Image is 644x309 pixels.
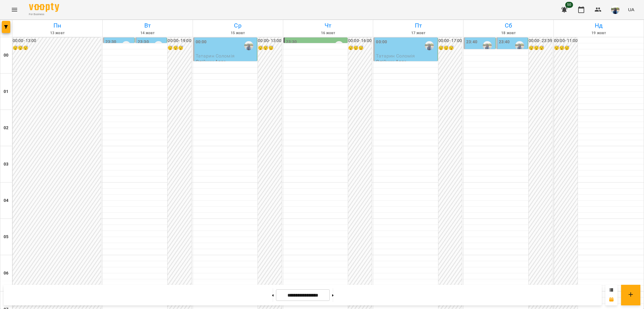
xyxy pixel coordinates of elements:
[348,45,372,51] h6: 😴😴😴
[565,2,573,8] span: 50
[104,21,192,30] h6: Вт
[258,38,281,44] h6: 00:00 - 13:00
[29,12,59,16] span: For Business
[196,59,226,64] p: Олійник Алла
[376,53,415,59] span: Татарин Соломія
[104,30,192,36] h6: 14 жовт
[7,2,22,17] button: Menu
[499,39,510,45] label: 23:40
[4,161,8,168] h6: 03
[13,45,101,51] h6: 😴😴😴
[438,38,462,44] h6: 00:00 - 17:00
[464,30,553,36] h6: 18 жовт
[555,21,643,30] h6: Нд
[13,30,101,36] h6: 13 жовт
[194,21,282,30] h6: Ср
[196,39,207,45] label: 00:00
[168,38,191,44] h6: 00:00 - 19:00
[554,38,578,44] h6: 00:00 - 11:00
[4,125,8,131] h6: 02
[105,39,117,45] label: 23:30
[284,21,372,30] h6: Чт
[194,30,282,36] h6: 15 жовт
[4,197,8,204] h6: 04
[168,45,191,51] h6: 😴😴😴
[196,53,235,59] span: Татарин Соломія
[286,39,297,45] label: 23:30
[376,39,387,45] label: 00:00
[515,41,524,50] img: Олійник Алла
[554,45,578,51] h6: 😴😴😴
[4,52,8,59] h6: 00
[374,30,462,36] h6: 17 жовт
[466,39,477,45] label: 23:40
[244,41,253,50] img: Олійник Алла
[13,21,101,30] h6: Пн
[13,38,101,44] h6: 00:00 - 13:00
[529,38,552,44] h6: 00:00 - 23:59
[4,270,8,277] h6: 06
[154,41,163,50] img: Олійник Алла
[335,41,344,50] img: Олійник Алла
[376,59,407,64] p: Олійник Алла
[529,45,552,51] h6: 😴😴😴
[138,39,149,45] label: 23:30
[374,21,462,30] h6: Пт
[438,45,462,51] h6: 😴😴😴
[258,45,281,51] h6: 😴😴😴
[611,5,620,14] img: 79bf113477beb734b35379532aeced2e.jpg
[4,234,8,240] h6: 05
[464,21,553,30] h6: Сб
[425,41,434,50] img: Олійник Алла
[483,41,492,50] img: Олійник Алла
[626,4,637,15] button: UA
[628,6,634,13] span: UA
[348,38,372,44] h6: 00:00 - 16:00
[284,30,372,36] h6: 16 жовт
[4,88,8,95] h6: 01
[29,3,59,12] img: Voopty Logo
[122,41,131,50] img: Олійник Алла
[555,30,643,36] h6: 19 жовт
